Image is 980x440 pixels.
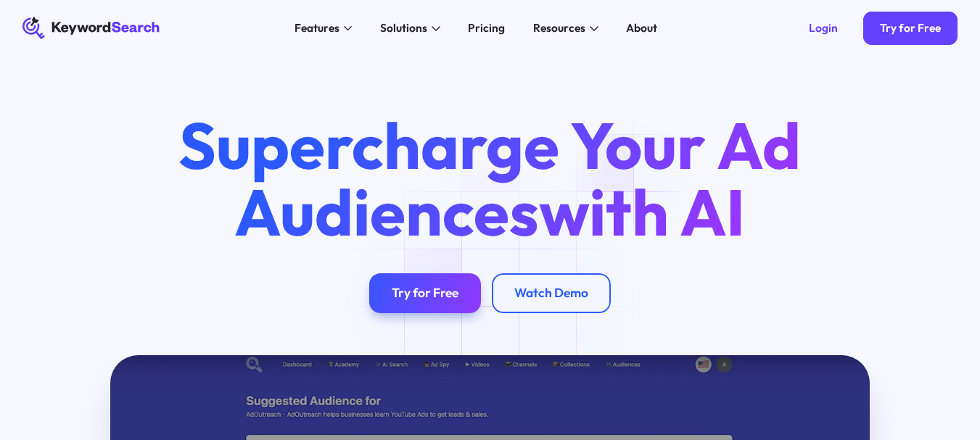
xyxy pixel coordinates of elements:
div: Resources [533,20,585,36]
div: Pricing [468,20,505,36]
h1: Supercharge Your Ad Audiences [152,112,827,246]
a: Pricing [460,17,514,39]
span: with AI [539,171,745,252]
a: Try for Free [369,273,481,312]
a: About [618,17,666,39]
div: Try for Free [392,286,458,302]
div: Login [809,21,838,35]
a: Try for Free [863,12,958,46]
div: Features [295,20,339,36]
div: Try for Free [880,21,941,35]
div: About [626,20,657,36]
div: Watch Demo [514,286,588,302]
div: Solutions [380,20,427,36]
a: Login [791,12,855,46]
